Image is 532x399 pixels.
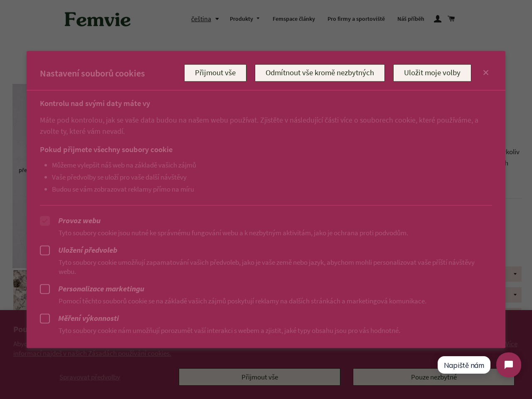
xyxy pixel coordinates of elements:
[40,99,492,108] h3: Kontrolu nad svými daty máte vy
[184,64,246,82] button: Přijmout vše
[40,216,492,226] label: Provoz webu
[40,228,492,237] p: Tyto soubory cookie jsou nutné ke správnému fungování webu a k nezbytným aktivitám, jako je ochra...
[52,160,475,169] li: Můžeme vylepšit náš web na základě vašich zájmů
[430,345,528,384] iframe: Tidio Chat
[255,64,385,82] button: Odmítnout vše kromě nezbytných
[52,185,475,193] li: Budou se vám zobrazovat reklamy přímo na míru
[40,284,492,294] label: Personalizace marketingu
[40,313,492,323] label: Měření výkonnosti
[40,114,492,137] p: Máte pod kontrolou, jak se vaše data budou na našem webu používat. Zjistěte v následující části v...
[40,257,492,276] p: Tyto soubory cookie umožňují zapamatování vašich předvoleb, jako je vaše země nebo jazyk, abychom...
[40,245,492,255] label: Uložení předvoleb
[40,145,475,154] h3: Pokud přijmete všechny soubory cookie
[40,67,184,79] h2: Nastavení souborů cookies
[393,64,471,82] button: Uložit moje volby
[52,172,475,181] li: Vaše předvolby se uloží pro vaše další návštěvy
[40,296,492,305] p: Pomocí těchto souborů cookie se na základě vašich zájmů poskytují reklamy na dalších stránkách a ...
[481,68,491,78] button: Close dialog
[40,325,492,335] p: Tyto soubory cookie nám umožňují porozumět vaší interakci s webem a zjistit, jaké typy obsahu jso...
